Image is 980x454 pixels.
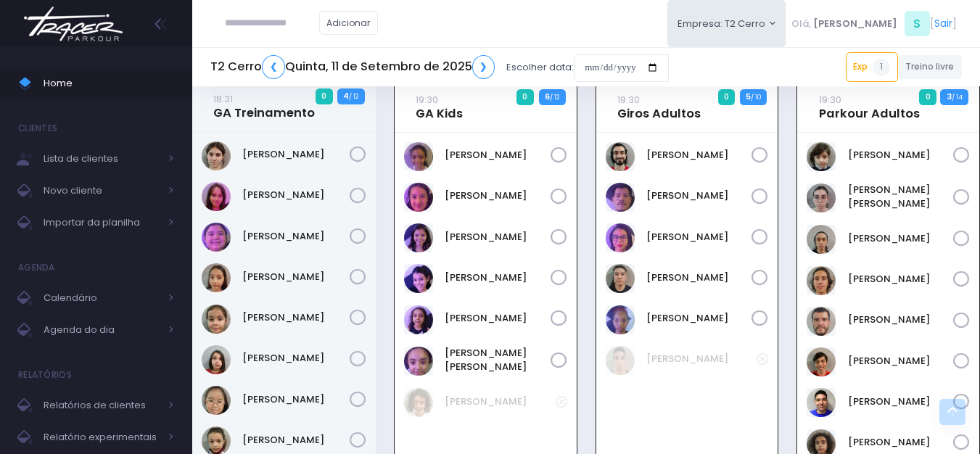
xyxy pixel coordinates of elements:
[404,305,433,334] img: Manuela Carrascosa Vasco Gouveia
[516,89,534,105] span: 0
[646,230,752,244] a: [PERSON_NAME]
[746,91,751,102] strong: 5
[242,392,350,407] a: [PERSON_NAME]
[848,231,954,246] a: [PERSON_NAME]
[934,16,952,31] a: Sair
[18,114,57,143] h4: Clientes
[807,307,836,336] img: Edson Carvalho dos Santos Filho
[846,52,898,81] a: Exp1
[404,264,433,293] img: Livia Braga de Oliveira
[919,89,936,105] span: 0
[262,55,285,79] a: ❮
[807,388,836,417] img: Felipe Turczyn Berland
[807,183,836,212] img: Ana Luiza Puglia
[18,253,55,282] h4: Agenda
[472,55,495,79] a: ❯
[44,289,160,308] span: Calendário
[718,89,736,105] span: 0
[202,182,231,211] img: Ana Clara Dotta
[44,74,174,93] span: Home
[242,147,350,162] a: [PERSON_NAME]
[848,395,954,409] a: [PERSON_NAME]
[404,347,433,376] img: Maria Clara Grota
[242,351,350,366] a: [PERSON_NAME]
[445,346,551,374] a: [PERSON_NAME] [PERSON_NAME]
[404,183,433,212] img: Evelyn Carvalho
[550,93,559,102] small: / 12
[786,7,962,40] div: [ ]
[545,91,550,102] strong: 6
[848,354,954,368] a: [PERSON_NAME]
[445,395,556,409] a: [PERSON_NAME]
[445,230,551,244] a: [PERSON_NAME]
[905,11,930,36] span: S
[848,148,954,162] a: [PERSON_NAME]
[646,311,752,326] a: [PERSON_NAME]
[404,388,433,417] img: Tereza da Cruz Maia
[606,346,635,375] img: Eric Torres Santos
[416,92,463,121] a: 19:30GA Kids
[242,270,350,284] a: [PERSON_NAME]
[791,17,811,31] span: Olá,
[606,142,635,171] img: Bruno Milan Perfetto
[202,223,231,252] img: Gabriela Nakabayashi Ferreira
[44,149,160,168] span: Lista de clientes
[952,93,963,102] small: / 14
[210,55,495,79] h5: T2 Cerro Quinta, 11 de Setembro de 2025
[242,229,350,244] a: [PERSON_NAME]
[44,321,160,339] span: Agenda do dia
[813,17,897,31] span: [PERSON_NAME]
[646,352,757,366] a: [PERSON_NAME]
[947,91,952,102] strong: 3
[617,93,640,107] small: 19:30
[646,271,752,285] a: [PERSON_NAME]
[343,90,349,102] strong: 4
[898,55,963,79] a: Treino livre
[807,225,836,254] img: Bruno Hashimoto
[210,51,669,84] div: Escolher data:
[202,305,231,334] img: Laís Tchalian Bortolo
[242,310,350,325] a: [PERSON_NAME]
[646,189,752,203] a: [PERSON_NAME]
[819,93,841,107] small: 19:30
[316,88,333,104] span: 0
[646,148,752,162] a: [PERSON_NAME]
[606,223,635,252] img: Gabriella Gomes de Melo
[213,92,233,106] small: 18:31
[349,92,358,101] small: / 12
[606,264,635,293] img: Guilherme Sato
[606,183,635,212] img: Douglas Guerra
[242,188,350,202] a: [PERSON_NAME]
[202,263,231,292] img: Laura Linck
[445,311,551,326] a: [PERSON_NAME]
[202,345,231,374] img: Luana Beggs
[807,266,836,295] img: Diego Nicolas Graciano
[445,148,551,162] a: [PERSON_NAME]
[18,360,72,389] h4: Relatórios
[44,213,160,232] span: Importar da planilha
[202,141,231,170] img: AMANDA PARRINI
[848,183,954,211] a: [PERSON_NAME] [PERSON_NAME]
[848,313,954,327] a: [PERSON_NAME]
[617,92,701,121] a: 19:30Giros Adultos
[807,142,836,171] img: Alice simarelli
[807,347,836,376] img: Eduardo Ribeiro Castro
[44,396,160,415] span: Relatórios de clientes
[404,223,433,252] img: Laura meirelles de almeida
[445,271,551,285] a: [PERSON_NAME]
[202,386,231,415] img: Natália Mie Sunami
[606,305,635,334] img: Rosa Luiza Barbosa Luciano
[44,181,160,200] span: Novo cliente
[873,59,890,76] span: 1
[242,433,350,447] a: [PERSON_NAME]
[319,11,379,35] a: Adicionar
[848,272,954,286] a: [PERSON_NAME]
[44,428,160,447] span: Relatório experimentais
[445,189,551,203] a: [PERSON_NAME]
[416,93,438,107] small: 19:30
[848,435,954,450] a: [PERSON_NAME]
[213,91,315,120] a: 18:31GA Treinamento
[404,142,433,171] img: Beatriz Borges Viana
[819,92,920,121] a: 19:30Parkour Adultos
[751,93,761,102] small: / 10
